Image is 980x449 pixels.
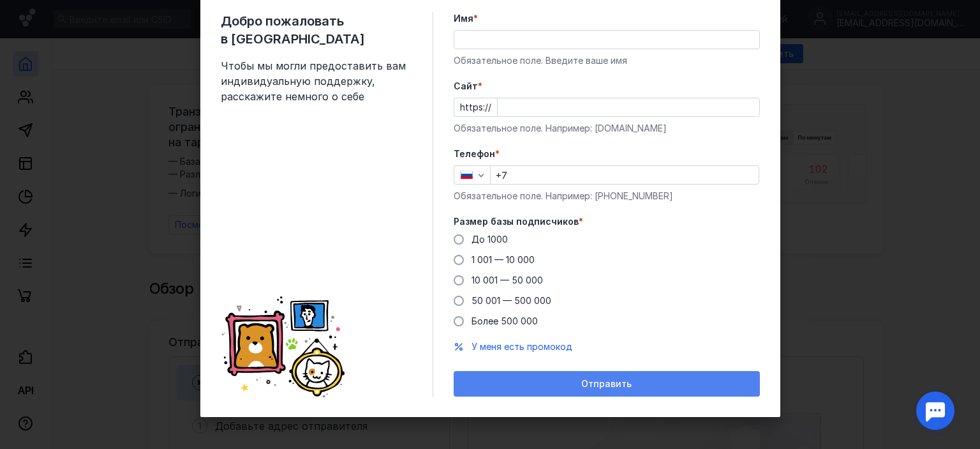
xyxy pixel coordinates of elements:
div: Обязательное поле. Введите ваше имя [454,54,760,67]
button: Отправить [454,371,760,397]
span: Cайт [454,80,478,93]
span: Отправить [581,379,632,390]
span: У меня есть промокод [471,341,572,352]
span: 10 001 — 50 000 [471,275,543,285]
span: Чтобы мы могли предоставить вам индивидуальную поддержку, расскажите немного о себе [221,58,412,104]
div: Обязательное поле. Например: [DOMAIN_NAME] [454,122,760,135]
span: Имя [454,12,473,25]
span: Размер базы подписчиков [454,215,579,228]
span: Добро пожаловать в [GEOGRAPHIC_DATA] [221,12,412,48]
span: Более 500 000 [471,316,538,326]
span: 1 001 — 10 000 [471,254,535,265]
span: 50 001 — 500 000 [471,295,551,306]
div: Обязательное поле. Например: [PHONE_NUMBER] [454,190,760,202]
span: До 1000 [471,234,508,245]
button: У меня есть промокод [471,340,572,353]
span: Телефон [454,148,495,160]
